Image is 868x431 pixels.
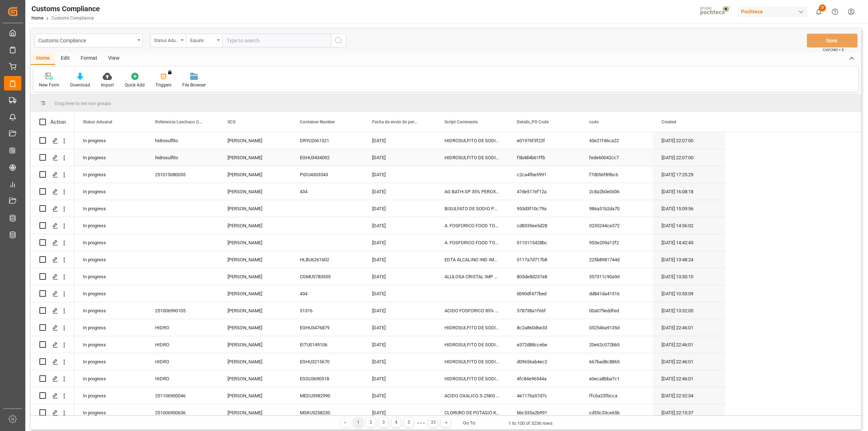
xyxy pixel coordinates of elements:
div: Press SPACE to select this row. [31,370,74,387]
span: Referencia Leschaco (Impo) [155,119,204,124]
button: Pochteca [738,5,810,18]
div: e0eca8bba7c1 [580,370,653,387]
div: [DATE] 22:07:00 [653,149,725,166]
div: In progress [74,268,146,285]
div: 251106900046 [146,387,219,404]
div: Edit [55,52,75,65]
div: In progress [74,200,146,217]
div: Press SPACE to select this row. [31,166,74,183]
div: fede60042cc7 [580,149,653,166]
div: [DATE] [363,132,436,149]
div: HIDROSULFITO DE SODIO 50 KG CUNETE (2283 [436,149,508,166]
span: SCS [227,119,235,124]
div: [PERSON_NAME] [219,251,291,268]
button: open menu [186,34,222,47]
div: [PERSON_NAME] [219,166,291,183]
div: [DATE] 22:46:01 [653,336,725,353]
div: Press SPACE to select this row. [74,166,725,183]
div: In progress [74,336,146,353]
div: Press SPACE to select this row. [74,319,725,336]
div: 5 [404,418,413,427]
div: Press SPACE to select this row. [31,336,74,353]
div: HIDRO [146,353,219,370]
div: [PERSON_NAME] [219,370,291,387]
div: EDTA ALCALINO IND IMP SAC 25 KG (59620) [436,251,508,268]
div: [DATE] 22:32:34 [653,387,725,404]
div: [DATE] [363,336,436,353]
div: [DATE] [363,149,436,166]
span: Container Number [300,119,335,124]
div: Press SPACE to select this row. [74,200,725,217]
div: Action [50,119,66,125]
div: MSKU5258230 [291,404,363,421]
div: EGHU3215670 [291,353,363,370]
div: Customs Compliance [31,3,100,14]
div: EGHU3434092 [291,149,363,166]
button: search button [331,34,346,47]
div: [DATE] [363,387,436,404]
div: [DATE] 13:48:24 [653,251,725,268]
div: [DATE] 15:09:56 [653,200,725,217]
div: [DATE] 22:46:01 [653,319,725,336]
div: Press SPACE to select this row. [31,200,74,217]
div: View [103,52,125,65]
div: [DATE] [363,268,436,285]
div: 225b8981744d [580,251,653,268]
div: In progress [74,404,146,421]
div: [DATE] 14:56:02 [653,217,725,234]
div: Download [70,82,90,88]
div: Press SPACE to select this row. [31,132,74,149]
div: 4e1176a57d7c [508,387,580,404]
button: Save [807,34,858,47]
div: bbc535a2b991 [508,404,580,421]
div: HIDROSULFITO DE SODIO 50 KG CUNETE (2283 [436,370,508,387]
div: [DATE] 22:46:01 [653,370,725,387]
div: [DATE] [363,319,436,336]
div: 4fc84e96544a [508,370,580,387]
div: In progress [74,387,146,404]
div: In progress [74,132,146,149]
div: [PERSON_NAME] [219,404,291,421]
div: [PERSON_NAME] [219,268,291,285]
div: [PERSON_NAME] [219,200,291,217]
div: [PERSON_NAME] [219,183,291,200]
button: show 5 new notifications [810,4,827,20]
img: pochtecaImg.jpg_1689854062.jpg [698,5,733,18]
div: EGSU3690518 [291,370,363,387]
div: 6b90df477bed [508,285,580,302]
div: Press SPACE to select this row. [74,149,725,166]
div: [PERSON_NAME] [219,217,291,234]
div: In progress [74,183,146,200]
div: 434 [291,183,363,200]
div: 0117a7d717b8 [508,251,580,268]
div: 20e62c072bb5 [580,336,653,353]
div: A. FOSFORICO FOOD TOTE [GEOGRAPHIC_DATA] 1632.94kg (35 [436,217,508,234]
div: 1 [354,418,363,427]
div: PIDU4303543 [291,166,363,183]
button: Help Center [827,4,843,20]
span: Created [661,119,676,124]
div: 434 [291,285,363,302]
div: 2c8a2b0e0d36 [580,183,653,200]
div: [DATE] [363,251,436,268]
div: Press SPACE to select this row. [31,149,74,166]
div: 3 [379,418,388,427]
div: 251006990105 [146,302,219,319]
div: 1 to 100 of 3236 rows [509,420,553,427]
div: 00a079eddfed [580,302,653,319]
div: Press SPACE to select this row. [74,302,725,319]
div: [DATE] [363,183,436,200]
div: Equals [190,35,215,44]
div: [DATE] [363,200,436,217]
div: Quick Add [125,82,145,88]
div: Home [31,52,55,65]
div: In progress [74,217,146,234]
div: [PERSON_NAME] [219,234,291,251]
div: 986a51b2da70 [580,200,653,217]
div: Format [75,52,103,65]
div: [DATE] 10:53:09 [653,285,725,302]
div: [DATE] 13:30:10 [653,268,725,285]
div: 51316 [291,302,363,319]
div: ALULOSA CRISTAL IMP SAC 25KG (62858) [436,268,508,285]
div: HIDRO [146,370,219,387]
